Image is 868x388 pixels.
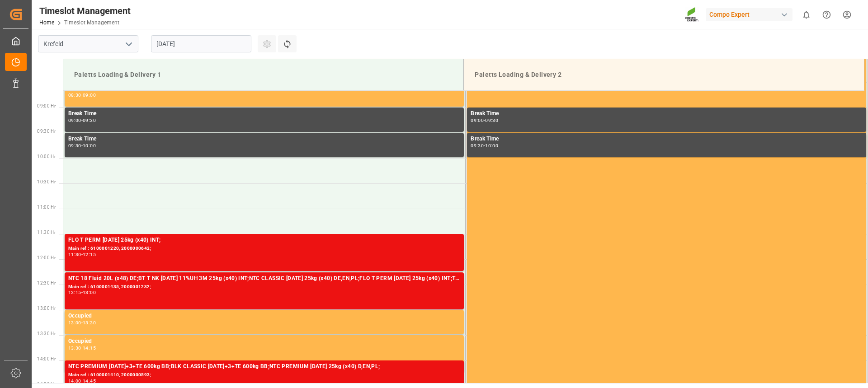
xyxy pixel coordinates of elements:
[83,118,96,122] div: 09:30
[68,362,460,371] div: NTC PREMIUM [DATE]+3+TE 600kg BB;BLK CLASSIC [DATE]+3+TE 600kg BB;NTC PREMIUM [DATE] 25kg (x40) D...
[83,379,96,383] div: 14:45
[83,144,96,148] div: 10:00
[68,321,81,325] div: 13:00
[39,19,54,26] a: Home
[83,290,96,295] div: 13:00
[37,205,56,210] span: 11:00 Hr
[685,7,699,23] img: Screenshot%202023-09-29%20at%2010.02.21.png_1712312052.png
[37,230,56,235] span: 11:30 Hr
[471,118,484,122] div: 09:00
[68,371,460,379] div: Main ref : 6100001410, 2000000593;
[485,144,498,148] div: 10:00
[816,5,837,25] button: Help Center
[68,144,81,148] div: 09:30
[68,118,81,122] div: 09:00
[68,274,460,283] div: NTC 18 Fluid 20L (x48) DE;BT T NK [DATE] 11%UH 3M 25kg (x40) INT;NTC CLASSIC [DATE] 25kg (x40) DE...
[81,379,83,383] div: -
[68,236,460,245] div: FLO T PERM [DATE] 25kg (x40) INT;
[68,252,81,257] div: 11:30
[151,35,251,52] input: DD.MM.YYYY
[37,255,56,260] span: 12:00 Hr
[37,129,56,134] span: 09:30 Hr
[68,135,460,144] div: Break Time
[68,290,81,295] div: 12:15
[471,109,863,118] div: Break Time
[81,118,83,122] div: -
[81,290,83,295] div: -
[484,118,485,122] div: -
[71,66,456,83] div: Paletts Loading & Delivery 1
[485,118,498,122] div: 09:30
[471,135,863,144] div: Break Time
[68,245,460,252] div: Main ref : 6100001220, 2000000642;
[81,346,83,350] div: -
[706,6,796,23] button: Compo Expert
[83,252,96,257] div: 12:15
[37,356,56,361] span: 14:00 Hr
[68,312,460,321] div: Occupied
[706,8,793,21] div: Compo Expert
[81,321,83,325] div: -
[471,144,484,148] div: 09:30
[81,144,83,148] div: -
[471,66,857,83] div: Paletts Loading & Delivery 2
[38,35,138,52] input: Type to search/select
[37,306,56,311] span: 13:00 Hr
[68,379,81,383] div: 14:00
[68,93,81,97] div: 08:30
[37,154,56,159] span: 10:00 Hr
[83,93,96,97] div: 09:00
[81,93,83,97] div: -
[484,144,485,148] div: -
[68,346,81,350] div: 13:30
[122,37,135,51] button: open menu
[39,4,131,18] div: Timeslot Management
[796,5,816,25] button: show 0 new notifications
[37,179,56,184] span: 10:30 Hr
[68,283,460,291] div: Main ref : 6100001435, 2000001232;
[37,280,56,285] span: 12:30 Hr
[68,337,460,346] div: Occupied
[37,103,56,108] span: 09:00 Hr
[37,331,56,336] span: 13:30 Hr
[83,346,96,350] div: 14:15
[37,382,56,387] span: 14:30 Hr
[81,252,83,257] div: -
[68,109,460,118] div: Break Time
[83,321,96,325] div: 13:30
